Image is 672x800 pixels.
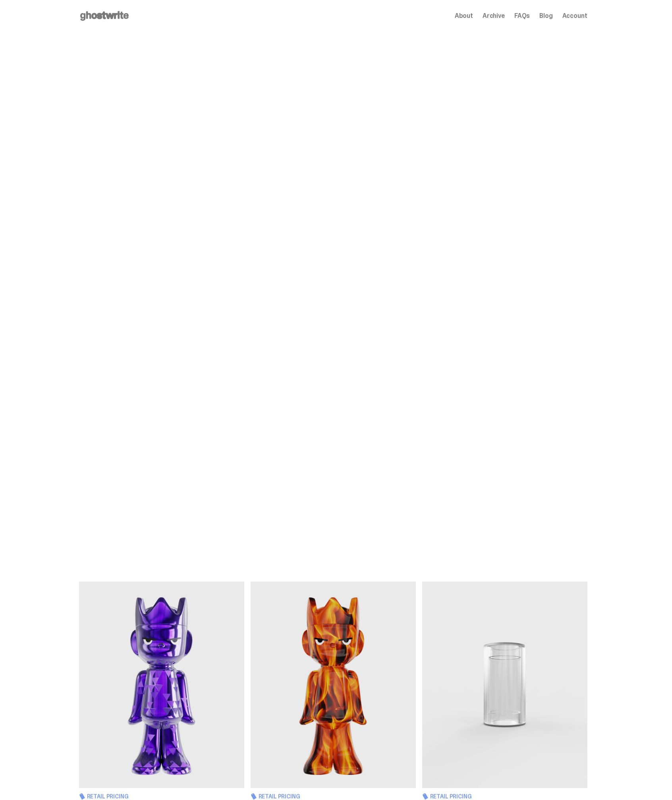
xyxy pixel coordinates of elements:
[430,794,472,799] span: Retail Pricing
[562,13,587,19] a: Account
[539,13,552,19] a: Blog
[259,794,300,799] span: Retail Pricing
[514,13,530,19] a: FAQs
[455,13,473,19] a: About
[87,794,129,799] span: Retail Pricing
[251,582,416,788] img: Always On Fire
[483,13,505,19] a: Archive
[422,582,587,788] img: Display Case for 100% ghosts
[79,582,244,788] img: Fantasy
